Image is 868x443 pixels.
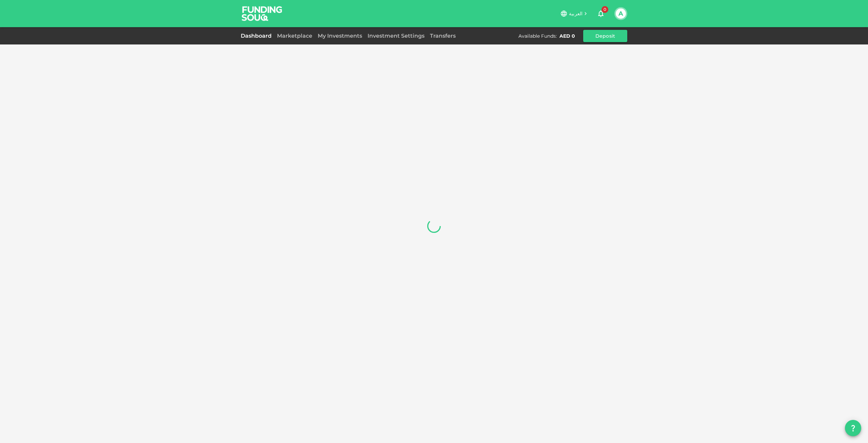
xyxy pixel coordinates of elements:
a: My Investments [315,33,365,39]
div: Available Funds : [518,33,557,39]
button: 0 [594,7,608,20]
span: 0 [601,6,608,13]
span: العربية [569,11,583,17]
a: Investment Settings [365,33,427,39]
a: Transfers [427,33,458,39]
div: AED 0 [559,33,575,39]
button: Deposit [583,30,627,42]
a: Dashboard [241,33,274,39]
button: A [616,8,626,19]
a: Marketplace [274,33,315,39]
button: question [845,420,861,436]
